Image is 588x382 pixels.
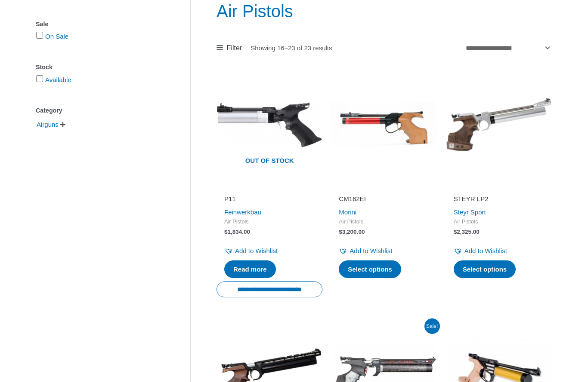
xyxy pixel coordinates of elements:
[331,72,437,177] img: CM162EI
[224,229,228,235] span: $
[224,195,315,206] a: P11
[217,42,242,55] a: Filter
[224,208,261,216] a: Feinwerkbau
[36,61,164,73] div: Stock
[251,45,332,51] p: Showing 16–23 of 23 results
[45,76,71,83] a: Available
[454,195,544,203] h2: STEYR LP2
[224,195,315,203] h2: P11
[60,122,65,128] span: 
[227,42,242,55] span: Filter
[224,183,315,193] iframe: Customer reviews powered by Trustpilot
[339,183,429,193] iframe: Customer reviews powered by Trustpilot
[339,260,401,278] a: Select options for “CM162EI”
[36,32,43,39] input: On Sale
[339,195,429,203] h2: CM162EI
[454,229,457,235] span: $
[339,208,356,216] a: Morini
[217,72,322,177] img: P11
[339,229,342,235] span: $
[235,247,278,254] span: Add to Wishlist
[350,247,392,254] span: Add to Wishlist
[454,218,544,226] span: Air Pistols
[454,195,544,206] a: STEYR LP2
[424,318,440,334] span: Sale!
[36,75,43,82] input: Available
[224,245,278,257] a: Add to Wishlist
[454,260,516,278] a: Select options for “STEYR LP2”
[36,18,164,31] div: Sale
[446,72,552,177] img: STEYR LP2
[454,245,507,257] a: Add to Wishlist
[454,183,544,193] iframe: Customer reviews powered by Trustpilot
[217,72,322,177] a: Out of stock
[223,151,316,171] span: Out of stock
[339,195,429,206] a: CM162EI
[462,40,552,55] select: Shop order
[224,229,250,235] bdi: 1,834.00
[339,218,429,226] span: Air Pistols
[339,245,392,257] a: Add to Wishlist
[224,260,276,278] a: Read more about “P11”
[45,33,68,40] a: On Sale
[464,247,507,254] span: Add to Wishlist
[224,218,315,226] span: Air Pistols
[36,117,59,132] span: Airguns
[454,229,480,235] bdi: 2,325.00
[36,120,59,128] a: Airguns
[36,104,164,117] div: Category
[339,229,365,235] bdi: 3,200.00
[454,208,486,216] a: Steyr Sport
